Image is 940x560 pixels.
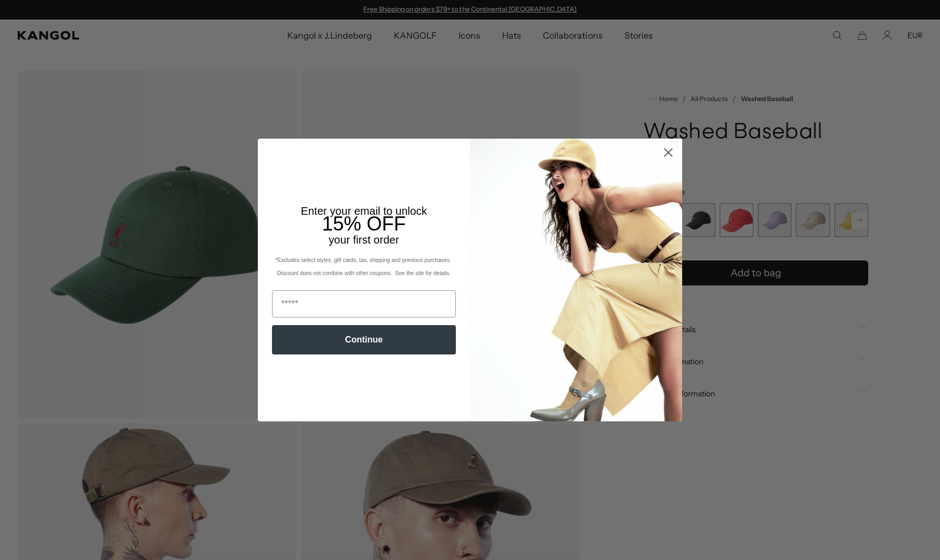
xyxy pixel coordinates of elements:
span: your first order [329,234,399,246]
button: Continue [272,325,456,354]
span: 15% OFF [322,213,406,235]
button: Close dialog [659,143,678,162]
span: Enter your email to unlock [301,205,427,217]
img: 93be19ad-e773-4382-80b9-c9d740c9197f.jpeg [470,139,682,421]
input: Email [272,290,456,318]
span: *Excludes select styles, gift cards, tax, shipping and previous purchases. Discount does not comb... [275,257,453,276]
